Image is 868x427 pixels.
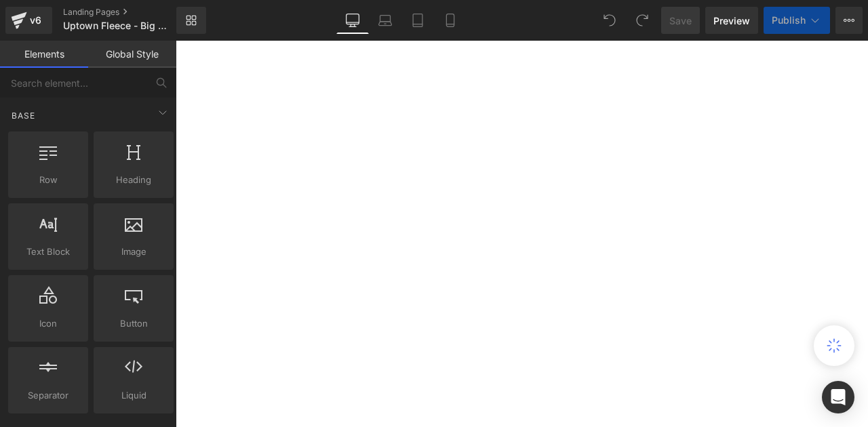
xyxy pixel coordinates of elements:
[88,41,176,68] a: Global Style
[27,12,44,29] div: v6
[705,7,758,34] a: Preview
[98,388,170,403] span: Liquid
[12,245,84,259] span: Text Block
[12,173,84,187] span: Row
[5,7,52,34] a: v6
[98,317,170,331] span: Button
[12,317,84,331] span: Icon
[822,381,854,413] div: Open Intercom Messenger
[713,14,750,28] span: Preview
[10,109,37,122] span: Base
[336,7,369,34] a: Desktop
[63,20,173,31] span: Uptown Fleece - Big Mens
[434,7,467,34] a: Mobile
[98,245,170,259] span: Image
[176,7,206,34] a: New Library
[401,7,434,34] a: Tablet
[764,7,830,34] button: Publish
[369,7,401,34] a: Laptop
[12,388,84,403] span: Separator
[772,15,806,26] span: Publish
[835,7,863,34] button: More
[629,7,656,34] button: Redo
[98,173,170,187] span: Heading
[63,7,199,18] a: Landing Pages
[596,7,623,34] button: Undo
[669,14,692,28] span: Save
